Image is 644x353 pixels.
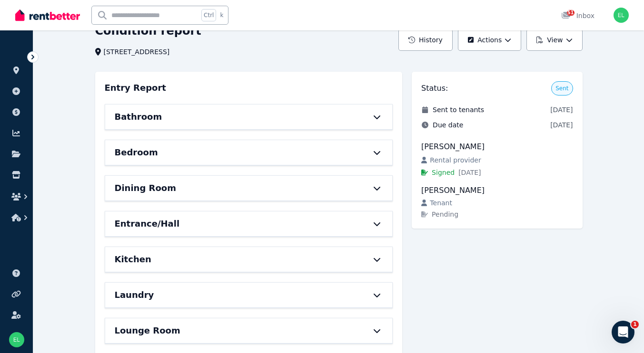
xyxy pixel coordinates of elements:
[115,146,158,159] h6: Bedroom
[421,141,573,153] div: [PERSON_NAME]
[115,181,176,195] h6: Dining Room
[458,168,481,177] span: [DATE]
[115,217,180,230] h6: Entrance/Hall
[567,10,575,16] span: 51
[115,253,151,266] h6: Kitchen
[115,288,154,302] h6: Laundry
[15,8,80,22] img: RentBetter
[432,210,458,219] span: Pending
[430,198,452,208] span: Tenant
[421,83,448,94] h3: Status:
[95,23,201,38] h1: Condition report
[550,105,573,114] span: [DATE]
[220,11,223,19] span: k
[550,120,573,130] span: [DATE]
[430,155,481,165] span: Rental provider
[555,85,568,92] span: Sent
[115,110,162,124] h6: Bathroom
[612,321,634,343] iframe: Intercom live chat
[398,29,453,51] button: History
[421,185,573,196] div: [PERSON_NAME]
[432,168,455,177] span: Signed
[115,324,180,337] h6: Lounge Room
[105,81,166,95] h3: Entry Report
[458,29,521,51] button: Actions
[433,120,463,130] span: Due date
[201,9,216,21] span: Ctrl
[614,8,629,23] img: edna lee
[526,29,582,51] button: View
[631,321,639,328] span: 1
[561,11,594,20] div: Inbox
[104,47,170,57] span: [STREET_ADDRESS]
[433,105,484,114] span: Sent to tenants
[9,332,24,347] img: edna lee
